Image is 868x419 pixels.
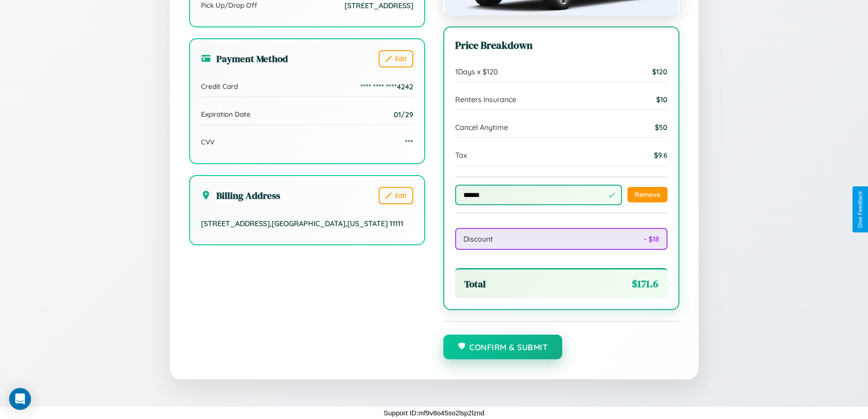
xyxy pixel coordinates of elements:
p: Support ID: mf9v8o45so2lsp2lznd [384,407,484,419]
span: $ 171.6 [632,277,658,291]
button: Edit [379,187,413,204]
span: $ 120 [652,67,668,76]
span: $ 50 [655,123,668,132]
h3: Payment Method [201,52,288,65]
button: Remove [627,187,668,202]
h3: Billing Address [201,189,280,202]
span: 1 Days x $ 120 [455,67,498,76]
span: Discount [463,234,493,243]
span: $ 9.6 [654,150,668,160]
span: Renters Insurance [455,95,516,104]
span: Expiration Date [201,110,251,119]
span: CVV [201,138,215,146]
span: Cancel Anytime [455,123,508,132]
button: Confirm & Submit [443,335,563,359]
span: [STREET_ADDRESS] , [GEOGRAPHIC_DATA] , [US_STATE] 11111 [201,219,403,228]
button: Edit [379,50,413,67]
div: Open Intercom Messenger [9,388,31,410]
span: 01/29 [394,110,413,119]
div: Give Feedback [857,191,863,228]
span: $ 10 [656,95,668,104]
h3: Price Breakdown [455,38,668,52]
span: Total [464,277,486,290]
span: Pick Up/Drop Off [201,1,257,10]
span: Tax [455,150,467,160]
span: Credit Card [201,82,238,91]
span: [STREET_ADDRESS] [344,1,413,10]
span: - $ 18 [644,234,659,243]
